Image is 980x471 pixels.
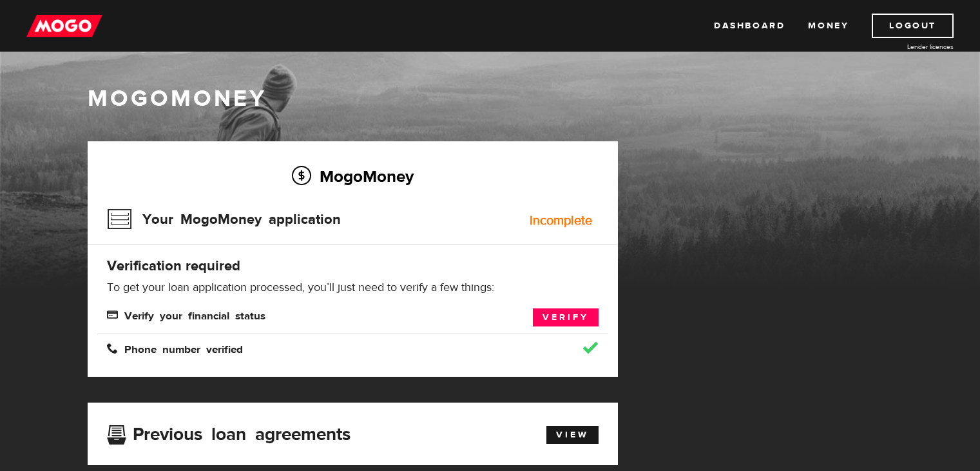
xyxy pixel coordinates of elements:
iframe: LiveChat chat widget [722,171,980,471]
h3: Previous loan agreements [107,424,351,441]
div: Incomplete [530,214,592,227]
h1: MogoMoney [88,85,893,112]
a: View [546,426,599,444]
a: Dashboard [714,14,785,38]
h2: MogoMoney [107,163,599,190]
h3: Your MogoMoney application [107,203,341,236]
a: Verify [533,308,599,326]
a: Logout [872,14,954,38]
a: Money [808,14,849,38]
h4: Verification required [107,257,599,275]
img: mogo_logo-11ee424be714fa7cbb0f0f49df9e16ec.png [26,14,102,38]
span: Verify your financial status [107,309,265,320]
a: Lender licences [857,42,954,52]
span: Phone number verified [107,343,243,354]
p: To get your loan application processed, you’ll just need to verify a few things: [107,280,599,296]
